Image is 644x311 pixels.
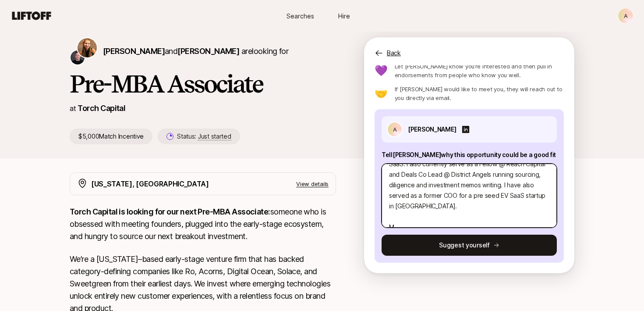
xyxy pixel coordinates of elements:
p: If [PERSON_NAME] would like to meet you, they will reach out to you directly via email. [395,85,564,102]
p: A [624,11,628,21]
p: Let [PERSON_NAME] know you’re interested and then pull in endorsements from people who know you w... [395,62,564,79]
p: Status: [177,131,231,142]
p: someone who is obsessed with meeting founders, plugged into the early-stage ecosystem, and hungry... [70,206,336,243]
span: and [165,46,239,56]
p: View details [296,179,329,188]
a: Torch Capital [78,104,125,113]
button: A [618,8,633,24]
img: Christopher Harper [71,50,85,64]
p: Tell [PERSON_NAME] why this opportunity could be a good fit [382,150,557,160]
p: 💜 [375,65,388,76]
span: [PERSON_NAME] [177,46,239,56]
p: A [393,124,397,135]
p: are looking for [103,45,288,57]
p: [US_STATE], [GEOGRAPHIC_DATA] [91,178,209,189]
strong: Torch Capital is looking for our next Pre-MBA Associate: [70,207,270,216]
p: 🤝 [375,88,388,99]
p: $5,000 Match Incentive [70,129,152,144]
p: at [70,103,76,114]
span: Hire [338,11,350,21]
span: [PERSON_NAME] [103,46,165,56]
img: Katie Reiner [78,38,97,57]
p: [PERSON_NAME] [408,124,456,135]
a: Hire [322,8,366,24]
span: Searches [287,11,314,21]
p: Back [387,48,401,58]
span: Just started [198,132,231,140]
button: Suggest yourself [382,235,557,256]
h1: Pre-MBA Associate [70,71,336,97]
textarea: A little about me: Besides being a Chief of Staff for [MEDICAL_DATA] Health, I have 6+ years in s... [382,164,557,228]
a: Searches [278,8,322,24]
